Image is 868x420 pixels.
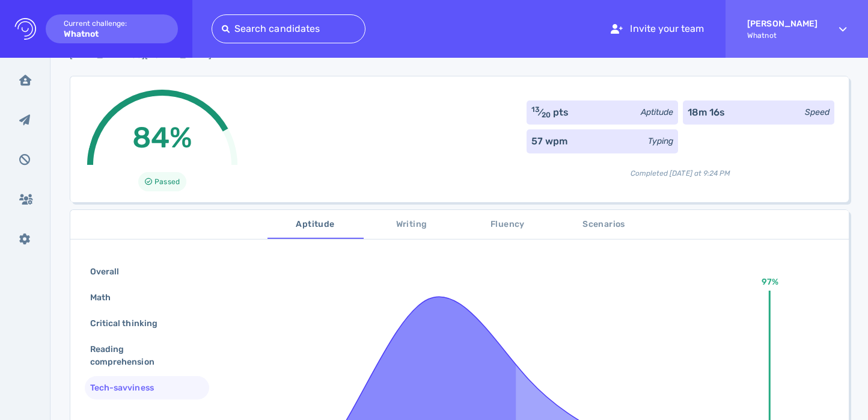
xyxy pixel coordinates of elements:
span: Writing [371,217,453,232]
div: Reading comprehension [88,341,197,371]
div: Typing [648,135,673,147]
span: Scenarios [563,217,645,232]
sub: 20 [542,111,551,119]
div: ⁄ pts [531,105,569,120]
span: Passed [154,174,179,189]
div: Math [88,289,125,306]
sup: 13 [531,105,540,114]
div: Overall [88,263,133,280]
div: Speed [805,106,830,119]
span: Fluency [467,217,549,232]
text: 97% [762,277,778,287]
div: 18m 16s [688,105,725,120]
span: Whatnot [747,31,818,40]
div: Completed [DATE] at 9:24 PM [527,158,834,179]
span: 84% [132,120,192,155]
div: 57 wpm [531,134,567,149]
strong: [PERSON_NAME] [747,19,818,29]
div: Tech-savviness [88,379,168,397]
div: Critical thinking [88,315,172,332]
div: Aptitude [641,106,673,119]
span: Aptitude [275,217,356,232]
